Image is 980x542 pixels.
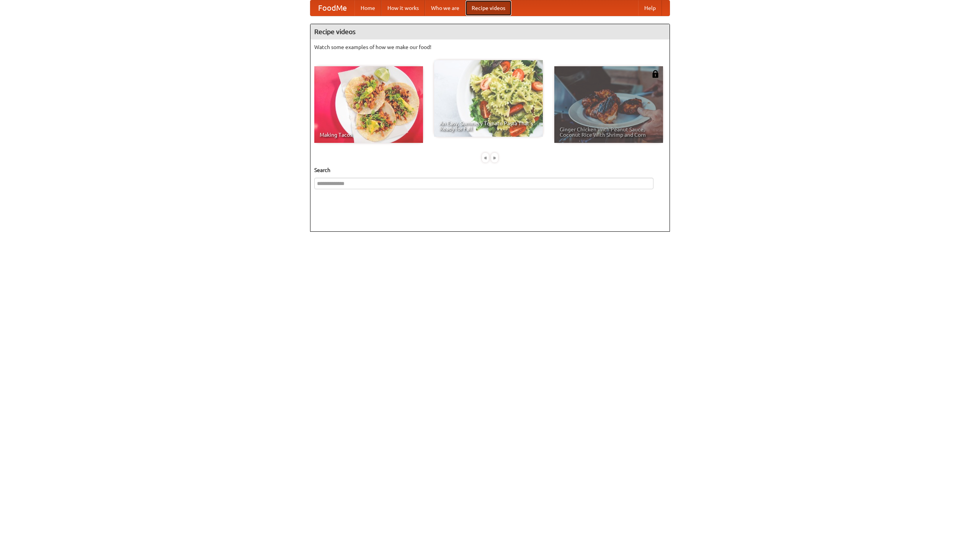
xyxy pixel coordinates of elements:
span: An Easy, Summery Tomato Pasta That's Ready for Fall [439,121,537,131]
img: 483408.png [652,70,659,78]
a: Making Tacos [314,66,423,143]
a: An Easy, Summery Tomato Pasta That's Ready for Fall [434,60,543,137]
span: Making Tacos [320,132,418,138]
a: FoodMe [310,0,354,16]
a: Who we are [425,0,465,16]
a: How it works [381,0,425,16]
a: Help [638,0,662,16]
a: Recipe videos [465,0,511,16]
div: « [482,153,489,162]
h5: Search [314,166,666,174]
a: Home [354,0,381,16]
p: Watch some examples of how we make our food! [314,43,666,51]
div: » [491,153,498,162]
h4: Recipe videos [310,24,670,39]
